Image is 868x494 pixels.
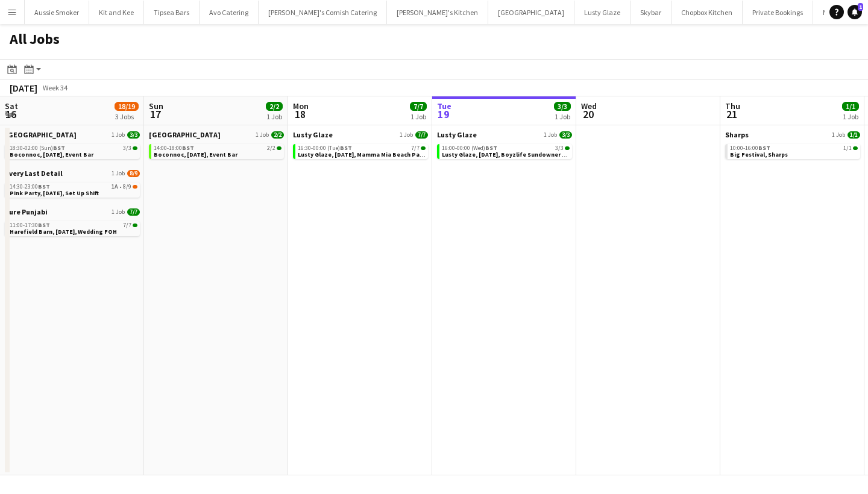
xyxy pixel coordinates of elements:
[5,169,140,207] div: Every Last Detail1 Job8/914:30-23:00BST1A•8/9Pink Party, [DATE], Set Up Shift
[442,151,572,158] span: Lusty Glaze, 19th August, Boyzlife Sundowner Gig
[725,130,860,161] div: Sharps1 Job1/110:00-16:00BST1/1Big Festival, Sharps
[149,130,221,139] span: Boconnoc House
[5,207,48,216] span: Pure Punjabi
[112,131,125,139] span: 1 Job
[298,144,426,158] a: 16:30-00:00 (Tue)BST7/7Lusty Glaze, [DATE], Mamma Mia Beach Party
[340,144,352,152] span: BST
[842,102,859,111] span: 1/1
[10,228,117,236] span: Harefield Barn, 16th August, Wedding FOH
[271,131,284,139] span: 2/2
[415,131,428,139] span: 7/7
[154,145,194,151] span: 14:00-18:00
[848,131,860,139] span: 1/1
[437,130,477,139] span: Lusty Glaze
[10,222,50,228] span: 11:00-17:30
[853,146,858,150] span: 1/1
[725,130,749,139] span: Sharps
[144,1,200,24] button: Tipsea Bars
[277,146,281,150] span: 2/2
[421,146,426,150] span: 7/7
[267,145,275,151] span: 2/2
[123,184,131,190] span: 8/9
[631,1,671,24] button: Skybar
[743,1,813,24] button: Private Bookings
[293,101,309,111] span: Mon
[5,130,77,139] span: Boconnoc House
[544,131,557,139] span: 1 Job
[411,145,420,151] span: 7/7
[10,221,137,235] a: 11:00-17:30BST7/7Harefield Barn, [DATE], Wedding FOH
[127,170,140,177] span: 8/9
[10,144,137,158] a: 18:30-02:00 (Sun)BST3/3Boconnoc, [DATE], Event Bar
[730,144,858,158] a: 10:00-16:00BST1/1Big Festival, Sharps
[256,131,269,139] span: 1 Job
[154,151,237,158] span: Boconnoc, 16th August, Event Bar
[730,151,788,158] span: Big Festival, Sharps
[410,112,426,121] div: 1 Job
[259,1,387,24] button: [PERSON_NAME]'s Cornish Catering
[574,1,631,24] button: Lusty Glaze
[725,130,860,139] a: Sharps1 Job1/1
[671,1,743,24] button: Chopbox Kitchen
[3,107,18,121] span: 16
[133,146,137,150] span: 3/3
[293,130,428,139] a: Lusty Glaze1 Job7/7
[5,169,140,178] a: Every Last Detail1 Job8/9
[565,146,570,150] span: 3/3
[115,112,138,121] div: 3 Jobs
[298,145,352,151] span: 16:30-00:00 (Tue)
[147,107,163,121] span: 17
[10,189,99,197] span: Pink Party, 16th August, Set Up Shift
[832,131,845,139] span: 1 Job
[53,144,65,152] span: BST
[266,102,283,111] span: 2/2
[387,1,488,24] button: [PERSON_NAME]'s Kitchen
[442,145,497,151] span: 16:00-00:00 (Wed)
[25,1,89,24] button: Aussie Smoker
[115,102,139,111] span: 18/19
[293,130,333,139] span: Lusty Glaze
[40,83,70,92] span: Week 34
[555,145,564,151] span: 3/3
[848,5,862,19] a: 1
[730,145,770,151] span: 10:00-16:00
[5,169,63,178] span: Every Last Detail
[133,185,137,189] span: 8/9
[723,107,740,121] span: 21
[154,144,281,158] a: 14:00-18:00BST2/2Boconnoc, [DATE], Event Bar
[554,102,571,111] span: 3/3
[5,207,140,216] a: Pure Punjabi1 Job7/7
[437,101,451,111] span: Tue
[123,145,131,151] span: 3/3
[38,183,50,190] span: BST
[555,112,570,121] div: 1 Job
[266,112,282,121] div: 1 Job
[10,145,65,151] span: 18:30-02:00 (Sun)
[133,224,137,227] span: 7/7
[149,130,284,139] a: [GEOGRAPHIC_DATA]1 Job2/2
[112,170,125,177] span: 1 Job
[10,183,137,196] a: 14:30-23:00BST1A•8/9Pink Party, [DATE], Set Up Shift
[488,1,574,24] button: [GEOGRAPHIC_DATA]
[112,184,118,190] span: 1A
[437,130,572,139] a: Lusty Glaze1 Job3/3
[579,107,597,121] span: 20
[5,130,140,169] div: [GEOGRAPHIC_DATA]1 Job3/318:30-02:00 (Sun)BST3/3Boconnoc, [DATE], Event Bar
[200,1,259,24] button: Avo Catering
[127,208,140,216] span: 7/7
[410,102,427,111] span: 7/7
[559,131,572,139] span: 3/3
[182,144,194,152] span: BST
[149,101,163,111] span: Sun
[5,101,18,111] span: Sat
[5,130,140,139] a: [GEOGRAPHIC_DATA]1 Job3/3
[437,130,572,161] div: Lusty Glaze1 Job3/316:00-00:00 (Wed)BST3/3Lusty Glaze, [DATE], Boyzlife Sundowner Gig
[843,112,858,121] div: 1 Job
[581,101,597,111] span: Wed
[442,144,570,158] a: 16:00-00:00 (Wed)BST3/3Lusty Glaze, [DATE], Boyzlife Sundowner Gig
[10,151,93,158] span: Boconnoc, 16th August, Event Bar
[435,107,451,121] span: 19
[725,101,740,111] span: Thu
[123,222,131,228] span: 7/7
[400,131,413,139] span: 1 Job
